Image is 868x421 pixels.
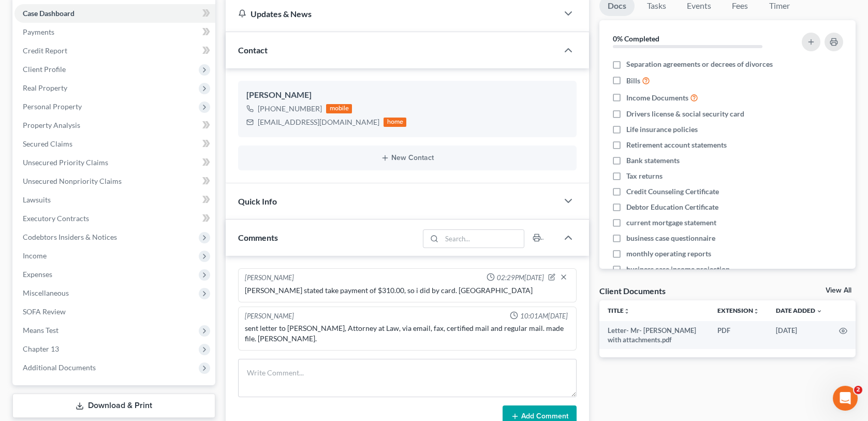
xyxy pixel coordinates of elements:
span: Means Test [23,326,58,335]
a: Unsecured Priority Claims [14,153,215,172]
span: Quick Info [238,196,277,206]
span: SOFA Review [23,307,66,316]
div: Client Documents [599,285,666,296]
div: mobile [326,104,352,113]
button: New Contact [246,154,568,162]
span: Personal Property [23,102,82,111]
span: current mortgage statement [626,217,716,228]
td: [DATE] [768,321,831,350]
span: 2 [854,386,862,394]
a: Credit Report [14,41,215,60]
span: Unsecured Priority Claims [23,158,108,167]
span: Debtor Education Certificate [626,202,718,212]
span: Client Profile [23,65,66,74]
a: Lawsuits [14,191,215,209]
span: Income Documents [626,93,688,103]
span: Payments [23,27,54,36]
span: Real Property [23,83,67,92]
span: Credit Report [23,46,67,55]
a: Property Analysis [14,116,215,135]
span: 02:29PM[DATE] [497,273,544,283]
span: Contact [238,45,268,55]
td: PDF [709,321,768,350]
span: Tax returns [626,171,663,181]
span: monthly operating reports [626,249,711,259]
a: Titleunfold_more [608,307,630,314]
span: Bills [626,76,640,86]
span: business case questionnaire [626,233,715,243]
span: Secured Claims [23,139,72,148]
a: Payments [14,23,215,41]
a: Download & Print [12,394,215,418]
span: Lawsuits [23,195,51,204]
div: sent letter to [PERSON_NAME], Attorney at Law, via email, fax, certified mail and regular mail. m... [245,323,569,344]
a: Executory Contracts [14,209,215,228]
td: Letter- Mr- [PERSON_NAME] with attachments.pdf [599,321,709,350]
div: [PERSON_NAME] [245,273,294,283]
div: [EMAIL_ADDRESS][DOMAIN_NAME] [258,117,379,127]
div: [PERSON_NAME] [246,89,568,101]
span: Miscellaneous [23,288,69,297]
span: Chapter 13 [23,344,59,353]
span: Executory Contracts [23,214,89,223]
span: 10:01AM[DATE] [520,311,568,321]
div: Updates & News [238,8,545,19]
span: Income [23,251,47,260]
span: Case Dashboard [23,9,75,18]
a: Date Added expand_more [776,307,822,314]
a: SOFA Review [14,302,215,321]
span: Separation agreements or decrees of divorces [626,59,773,69]
span: Codebtors Insiders & Notices [23,233,117,241]
i: unfold_more [753,308,759,314]
a: Case Dashboard [14,4,215,23]
span: Expenses [23,270,52,279]
i: expand_more [816,308,822,314]
a: Extensionunfold_more [717,307,759,314]
span: business case income projection [626,264,730,274]
div: [PERSON_NAME] stated take payment of $310.00, so i did by card. [GEOGRAPHIC_DATA] [245,285,569,296]
strong: 0% Completed [613,34,659,43]
a: View All [826,287,851,294]
div: home [384,118,406,127]
span: Comments [238,233,278,242]
div: [PHONE_NUMBER] [258,104,322,114]
i: unfold_more [624,308,630,314]
span: Property Analysis [23,121,80,129]
span: Credit Counseling Certificate [626,186,719,197]
span: Unsecured Nonpriority Claims [23,177,122,185]
a: Unsecured Nonpriority Claims [14,172,215,191]
a: Secured Claims [14,135,215,153]
iframe: Intercom live chat [833,386,858,411]
span: Additional Documents [23,363,96,372]
input: Search... [442,230,524,248]
div: [PERSON_NAME] [245,311,294,321]
span: Drivers license & social security card [626,109,744,119]
span: Retirement account statements [626,140,727,150]
span: Bank statements [626,155,680,166]
span: Life insurance policies [626,124,698,135]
